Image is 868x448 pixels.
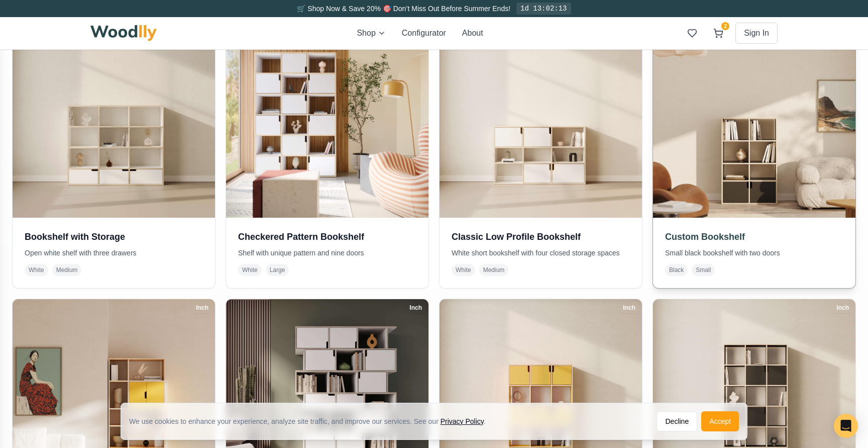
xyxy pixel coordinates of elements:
[52,264,82,276] span: Medium
[709,24,727,42] button: 2
[665,230,843,244] h3: Custom Bookshelf
[452,230,630,244] h3: Classic Low Profile Bookshelf
[721,22,729,30] span: 2
[13,15,215,218] img: Bookshelf with Storage
[440,15,642,218] img: Classic Low Profile Bookshelf
[452,264,475,276] span: White
[238,264,262,276] span: White
[834,414,858,438] div: Open Intercom Messenger
[479,264,509,276] span: Medium
[402,27,446,39] button: Configurator
[266,264,289,276] span: Large
[618,302,640,313] div: Inch
[25,230,203,244] h3: Bookshelf with Storage
[25,248,203,258] p: Open white shelf with three drawers
[692,264,715,276] span: Small
[238,230,416,244] h3: Checkered Pattern Bookshelf
[665,264,688,276] span: Black
[441,417,484,425] a: Privacy Policy
[735,23,778,44] button: Sign In
[226,15,428,218] img: Checkered Pattern Bookshelf
[238,248,416,258] p: Shelf with unique pattern and nine doors
[297,5,510,13] span: 🛒 Shop Now & Save 20% 🎯 Don’t Miss Out Before Summer Ends!
[462,27,483,39] button: About
[648,10,860,223] img: Custom Bookshelf
[90,25,157,41] img: Woodlly
[191,302,213,313] div: Inch
[516,3,571,15] div: 1d 13:02:13
[129,416,494,426] div: We use cookies to enhance your experience, analyze site traffic, and improve our services. See our .
[657,411,697,431] button: Decline
[452,248,630,258] p: White short bookshelf with four closed storage spaces
[25,264,48,276] span: White
[665,248,843,258] p: Small black bookshelf with two doors
[405,302,426,313] div: Inch
[832,302,853,313] div: Inch
[357,27,385,39] button: Shop
[701,411,739,431] button: Accept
